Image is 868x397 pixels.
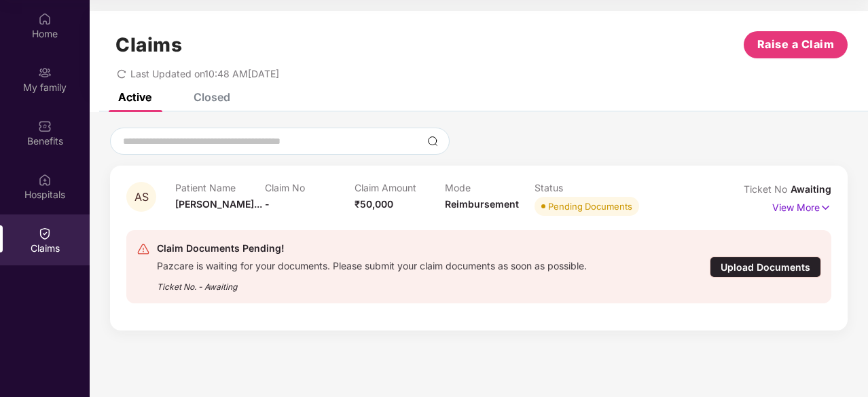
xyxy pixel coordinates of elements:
[38,173,52,187] img: svg+xml;base64,PHN2ZyBpZD0iSG9zcGl0YWxzIiB4bWxucz0iaHR0cDovL3d3dy53My5vcmcvMjAwMC9zdmciIHdpZHRoPS...
[38,119,52,133] img: svg+xml;base64,PHN2ZyBpZD0iQmVuZWZpdHMiIHhtbG5zPSJodHRwOi8vd3d3LnczLm9yZy8yMDAwL3N2ZyIgd2lkdGg9Ij...
[820,200,831,215] img: svg+xml;base64,PHN2ZyB4bWxucz0iaHR0cDovL3d3dy53My5vcmcvMjAwMC9zdmciIHdpZHRoPSIxNyIgaGVpZ2h0PSIxNy...
[548,200,632,213] div: Pending Documents
[137,242,150,256] img: svg+xml;base64,PHN2ZyB4bWxucz0iaHR0cDovL3d3dy53My5vcmcvMjAwMC9zdmciIHdpZHRoPSIyNCIgaGVpZ2h0PSIyNC...
[115,33,182,56] h1: Claims
[445,198,519,210] span: Reimbursement
[355,182,444,193] p: Claim Amount
[535,182,624,193] p: Status
[427,136,438,147] img: svg+xml;base64,PHN2ZyBpZD0iU2VhcmNoLTMyeDMyIiB4bWxucz0iaHR0cDovL3d3dy53My5vcmcvMjAwMC9zdmciIHdpZH...
[265,182,355,193] p: Claim No
[744,31,848,58] button: Raise a Claim
[445,182,535,193] p: Mode
[117,68,126,79] span: redo
[772,197,831,215] p: View More
[157,257,587,272] div: Pazcare is waiting for your documents. Please submit your claim documents as soon as possible.
[38,12,52,26] img: svg+xml;base64,PHN2ZyBpZD0iSG9tZSIgeG1sbnM9Imh0dHA6Ly93d3cudzMub3JnLzIwMDAvc3ZnIiB3aWR0aD0iMjAiIG...
[757,36,835,53] span: Raise a Claim
[134,191,149,203] span: AS
[118,90,151,104] div: Active
[38,66,52,79] img: svg+xml;base64,PHN2ZyB3aWR0aD0iMjAiIGhlaWdodD0iMjAiIHZpZXdCb3g9IjAgMCAyMCAyMCIgZmlsbD0ibm9uZSIgeG...
[791,183,831,195] span: Awaiting
[130,68,279,79] span: Last Updated on 10:48 AM[DATE]
[175,182,265,193] p: Patient Name
[175,198,262,210] span: [PERSON_NAME]...
[194,90,230,104] div: Closed
[38,227,52,240] img: svg+xml;base64,PHN2ZyBpZD0iQ2xhaW0iIHhtbG5zPSJodHRwOi8vd3d3LnczLm9yZy8yMDAwL3N2ZyIgd2lkdGg9IjIwIi...
[710,257,821,278] div: Upload Documents
[265,198,270,210] span: -
[157,240,587,257] div: Claim Documents Pending!
[157,272,587,293] div: Ticket No. - Awaiting
[744,183,791,195] span: Ticket No
[355,198,393,210] span: ₹50,000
